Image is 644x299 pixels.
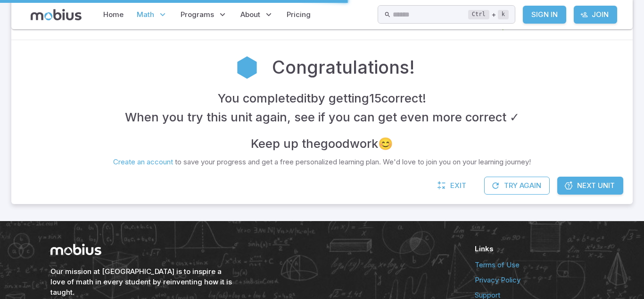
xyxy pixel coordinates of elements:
a: Exit [432,177,473,195]
h4: When you try this unit again, see if you can get even more correct ✓ [125,108,520,127]
span: Programs [181,9,214,20]
span: Next Unit [577,180,615,191]
h2: Congratulations! [272,54,415,81]
a: Privacy Policy [475,275,594,285]
span: Math [137,9,154,20]
h4: You completed it by getting 15 correct ! [218,89,426,108]
a: Home [100,4,126,26]
kbd: Ctrl [468,10,489,19]
span: Exit [450,180,466,191]
h4: Keep up the good work 😊 [251,134,393,153]
a: Sign In [523,6,566,24]
div: + [468,9,509,20]
h6: Links [475,244,594,254]
a: Join [574,6,617,24]
button: Try Again [484,177,550,195]
a: Terms of Use [475,260,594,270]
kbd: k [498,10,509,19]
p: to save your progress and get a free personalized learning plan. We'd love to join you on your le... [113,157,531,167]
span: About [240,9,260,20]
a: Next Unit [557,177,623,195]
h6: Our mission at [GEOGRAPHIC_DATA] is to inspire a love of math in every student by reinventing how... [50,266,234,298]
a: Pricing [284,4,314,26]
a: Create an account [113,157,173,166]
